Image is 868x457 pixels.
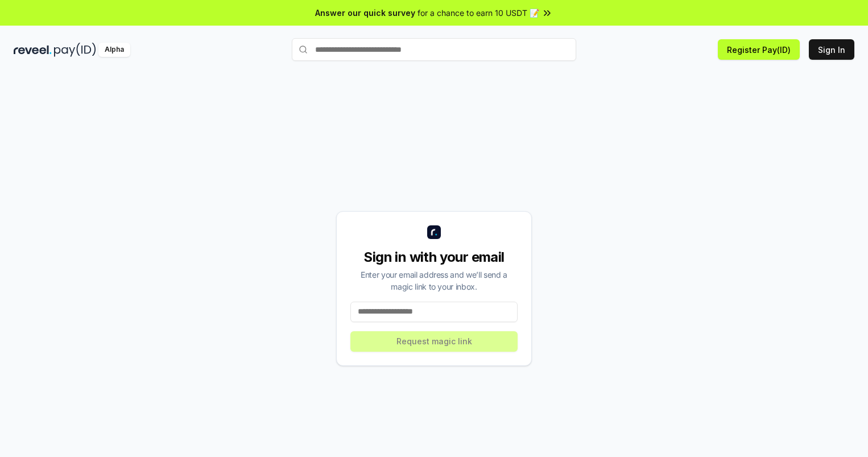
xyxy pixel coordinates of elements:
span: Answer our quick survey [315,7,415,19]
img: pay_id [54,43,96,57]
button: Register Pay(ID) [718,39,800,60]
div: Enter your email address and we’ll send a magic link to your inbox. [350,269,518,293]
span: for a chance to earn 10 USDT 📝 [418,7,539,19]
img: logo_small [427,225,441,239]
img: reveel_dark [14,43,52,57]
button: Sign In [809,39,854,60]
div: Sign in with your email [350,248,518,266]
div: Alpha [98,43,130,57]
